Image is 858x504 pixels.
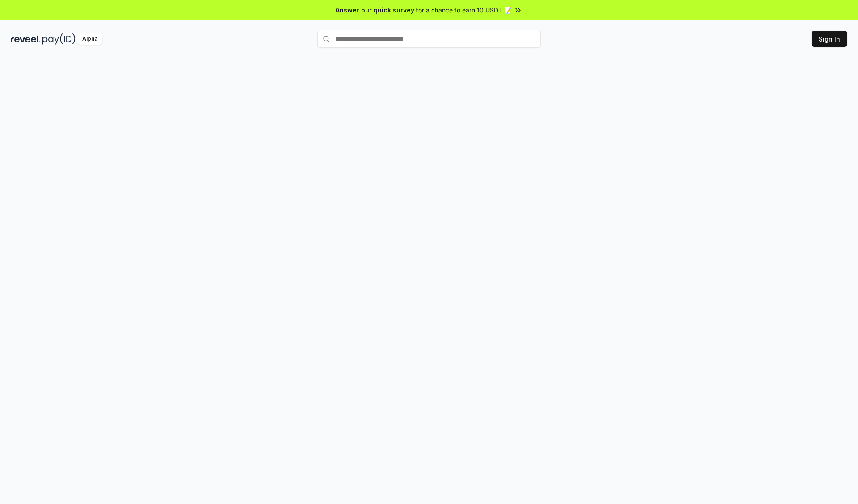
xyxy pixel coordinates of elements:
img: reveel_dark [11,33,41,45]
div: Alpha [77,33,102,45]
button: Sign In [812,31,847,47]
span: Answer our quick survey [336,5,414,15]
img: pay_id [42,33,76,45]
span: for a chance to earn 10 USDT 📝 [416,5,512,15]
